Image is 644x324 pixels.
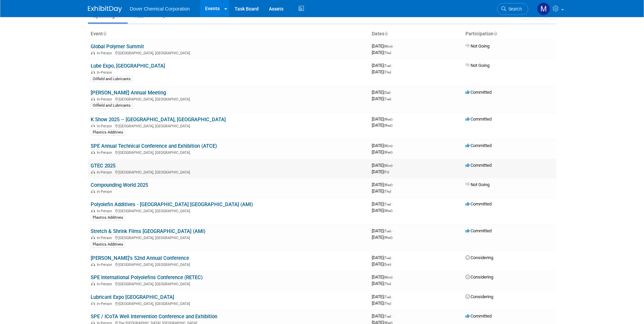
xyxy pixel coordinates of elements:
span: Committed [465,313,492,319]
span: (Tue) [384,256,391,260]
span: Committed [465,143,492,148]
span: (Mon) [384,144,392,148]
div: Oilfield and Lubricants [91,103,133,109]
div: [GEOGRAPHIC_DATA], [GEOGRAPHIC_DATA] [91,50,366,55]
div: [GEOGRAPHIC_DATA], [GEOGRAPHIC_DATA] [91,169,366,175]
span: Not Going [465,43,490,49]
img: In-Person Event [91,263,95,266]
span: - [393,43,394,49]
img: In-Person Event [91,124,95,127]
span: (Wed) [384,236,392,239]
span: - [392,201,393,206]
span: In-Person [97,302,114,306]
div: [GEOGRAPHIC_DATA], [GEOGRAPHIC_DATA] [91,262,366,267]
span: (Wed) [384,124,392,127]
span: (Thu) [384,70,391,74]
span: Committed [465,163,492,168]
span: [DATE] [372,274,394,280]
span: - [392,294,393,299]
th: Dates [369,28,463,40]
img: Matt Fender [537,2,550,15]
img: In-Person Event [91,150,95,154]
div: Plastics Additives [91,129,125,136]
span: Committed [465,201,492,206]
span: - [392,63,393,68]
th: Event [88,28,369,40]
span: (Wed) [384,150,392,154]
span: [DATE] [372,163,394,168]
span: [DATE] [372,235,392,240]
a: Sort by Event Name [103,31,106,36]
span: (Tue) [384,295,391,299]
span: - [393,182,394,187]
span: [DATE] [372,228,393,233]
span: [DATE] [372,262,391,267]
span: Committed [465,116,492,122]
img: In-Person Event [91,282,95,285]
span: (Mon) [384,275,392,279]
a: Sort by Participation Type [494,31,497,36]
span: (Tue) [384,202,391,206]
img: In-Person Event [91,97,95,101]
span: In-Person [97,209,114,213]
span: [DATE] [372,69,391,74]
span: [DATE] [372,301,391,306]
img: In-Person Event [91,170,95,174]
a: SPE Annual Technical Conference and Exhibition (ATCE) [91,143,217,149]
span: [DATE] [372,50,391,55]
img: ExhibitDay [88,6,122,13]
span: [DATE] [372,143,394,148]
img: In-Person Event [91,209,95,212]
span: [DATE] [372,63,393,68]
span: [DATE] [372,90,392,95]
span: Committed [465,228,492,233]
span: Considering [465,294,493,299]
th: Participation [463,28,556,40]
a: SPE / ICoTA Well Intervention Conference and Exhibition [91,313,217,320]
a: Stretch & Shrink Films [GEOGRAPHIC_DATA] (AMI) [91,228,205,234]
span: (Mon) [384,164,392,167]
span: [DATE] [372,255,393,260]
div: [GEOGRAPHIC_DATA], [GEOGRAPHIC_DATA] [91,208,366,213]
span: (Tue) [384,97,391,101]
span: (Wed) [384,209,392,213]
a: SPE International Polyolefins Conference (RETEC) [91,274,203,281]
span: (Fri) [384,170,389,174]
span: - [393,116,394,122]
span: (Thu) [384,190,391,193]
div: Plastics Additives [91,215,125,221]
span: - [392,255,393,260]
span: (Mon) [384,44,392,48]
a: Search [497,3,528,15]
img: In-Person Event [91,51,95,54]
img: In-Person Event [91,190,95,193]
a: Lubricant Expo [GEOGRAPHIC_DATA] [91,294,174,300]
span: In-Person [97,190,114,194]
a: Global Polymer Summit [91,43,144,50]
span: (Tue) [384,229,391,233]
span: [DATE] [372,281,391,286]
span: - [393,274,394,280]
a: Lube Expo, [GEOGRAPHIC_DATA] [91,63,165,69]
span: In-Person [97,282,114,286]
span: [DATE] [372,123,392,128]
span: (Sat) [384,91,390,94]
span: In-Person [97,170,114,175]
span: [DATE] [372,208,392,213]
span: [DATE] [372,169,389,174]
div: [GEOGRAPHIC_DATA], [GEOGRAPHIC_DATA] [91,281,366,286]
a: Sort by Start Date [384,31,388,36]
div: [GEOGRAPHIC_DATA], [GEOGRAPHIC_DATA] [91,149,366,155]
span: (Sun) [384,263,391,266]
span: - [392,313,393,319]
span: (Wed) [384,118,392,121]
span: [DATE] [372,188,391,194]
span: Not Going [465,182,490,187]
span: Dover Chemical Corporation [130,6,190,12]
span: In-Person [97,236,114,240]
span: Not Going [465,63,490,68]
span: (Tue) [384,314,391,318]
span: (Thu) [384,282,391,286]
span: [DATE] [372,43,394,49]
span: (Tue) [384,64,391,68]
